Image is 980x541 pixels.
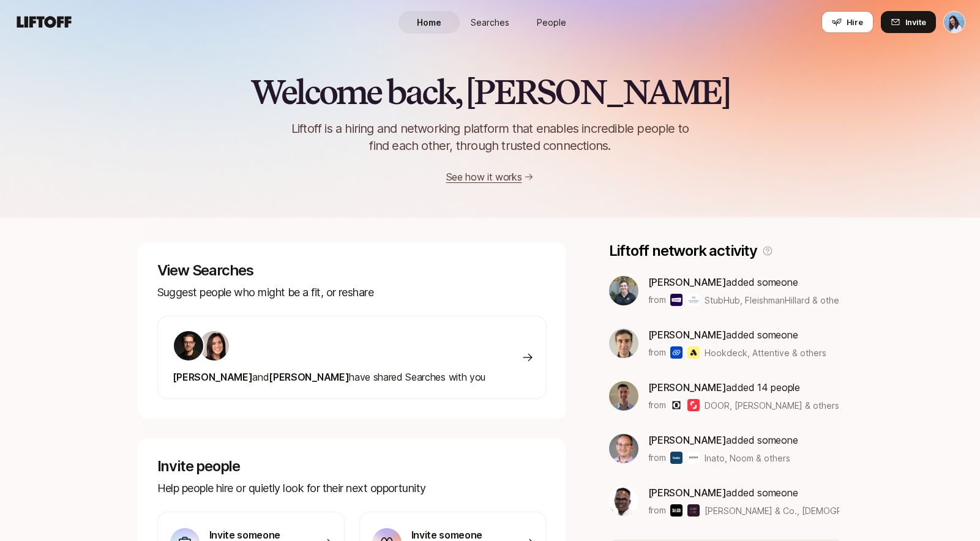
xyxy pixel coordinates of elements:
p: added someone [648,432,798,448]
img: Shutterstock [687,399,700,411]
img: LGBT+ VC [687,504,700,517]
p: Help people hire or quietly look for their next opportunity [157,480,547,497]
p: Liftoff is a hiring and networking platform that enables incredible people to find each other, th... [271,120,709,154]
a: People [521,11,582,34]
img: cf244ee0_a39c_404c_a1c6_b5e6122c67f6.jpg [609,329,638,358]
img: Dan Tase [944,12,965,32]
img: Hookdeck [670,346,683,359]
span: [PERSON_NAME] [648,434,727,446]
p: from [648,503,666,518]
span: [PERSON_NAME] [648,487,727,499]
span: [PERSON_NAME] [648,381,727,394]
p: Suggest people who might be a fit, or reshare [157,284,547,301]
h2: Welcome back, [PERSON_NAME] [250,73,730,110]
span: [PERSON_NAME] & Co., [DEMOGRAPHIC_DATA] VC & others [705,506,946,516]
img: Attentive [687,346,700,359]
span: Searches [471,16,509,29]
button: Hire [821,11,873,33]
img: ACg8ocLkLr99FhTl-kK-fHkDFhetpnfS0fTAm4rmr9-oxoZ0EDUNs14=s160-c [174,331,203,360]
p: View Searches [157,262,547,279]
span: [PERSON_NAME] [173,371,253,383]
span: and [252,371,269,383]
p: added someone [648,327,827,343]
span: StubHub, FleishmanHillard & others [705,295,847,305]
p: Liftoff network activity [609,242,757,259]
span: [PERSON_NAME] [269,371,349,383]
p: added 14 people [648,379,840,395]
p: from [648,450,666,465]
img: bf8f663c_42d6_4f7d_af6b_5f71b9527721.jpg [609,381,638,411]
a: Home [398,11,460,34]
p: from [648,293,666,307]
button: Invite [881,11,936,33]
span: [PERSON_NAME] [648,276,727,288]
p: Invite people [157,458,547,475]
span: Inato, Noom & others [705,452,790,465]
p: added someone [648,485,840,501]
img: FleishmanHillard [687,294,700,306]
span: People [537,16,566,29]
span: have shared Searches with you [173,371,485,383]
img: a8163552_46b3_43d6_9ef0_8442821dc43f.jpg [609,434,638,463]
img: DOOR [670,399,683,411]
p: added someone [648,274,840,290]
img: 71d7b91d_d7cb_43b4_a7ea_a9b2f2cc6e03.jpg [200,331,229,360]
button: Dan Tase [943,11,965,33]
img: 2835204d_fab2_40e4_99ab_e880f119cb53.jpg [609,487,638,516]
p: from [648,398,666,412]
a: Searches [460,11,521,34]
img: Noom [687,452,700,464]
span: Invite [905,16,926,28]
span: [PERSON_NAME] [648,329,727,341]
a: See how it works [446,171,522,183]
span: Hire [847,16,863,28]
span: Hookdeck, Attentive & others [705,346,826,359]
img: Slauson & Co. [670,504,683,517]
span: DOOR, [PERSON_NAME] & others [705,399,839,412]
img: StubHub [670,294,683,306]
span: Home [417,16,441,29]
p: from [648,345,666,360]
img: 693b5162_ef66_4b44_9d30_536e8008663b.jpg [609,276,638,305]
img: Inato [670,452,683,464]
